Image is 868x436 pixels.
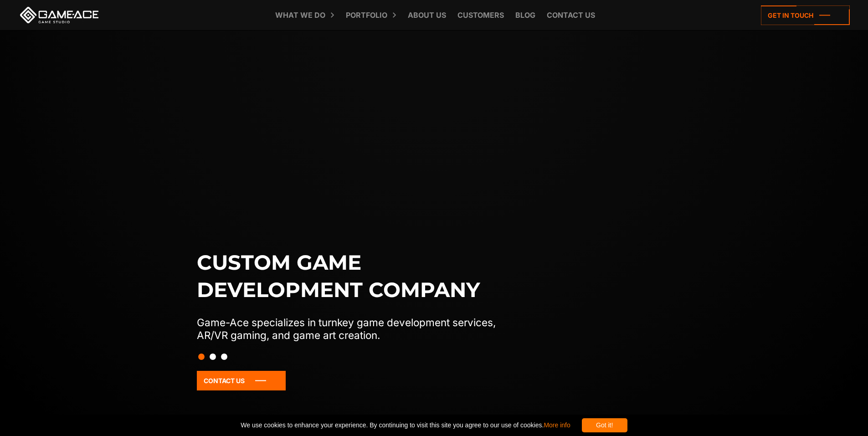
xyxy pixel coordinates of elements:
[544,421,570,429] a: More info
[197,316,515,342] p: Game-Ace specializes in turnkey game development services, AR/VR gaming, and game art creation.
[198,349,205,364] button: Slide 1
[761,5,850,25] a: Get in touch
[241,418,570,432] span: We use cookies to enhance your experience. By continuing to visit this site you agree to our use ...
[197,371,286,390] a: Contact Us
[197,249,515,303] h1: Custom game development company
[582,418,627,432] div: Got it!
[221,349,227,364] button: Slide 3
[210,349,216,364] button: Slide 2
